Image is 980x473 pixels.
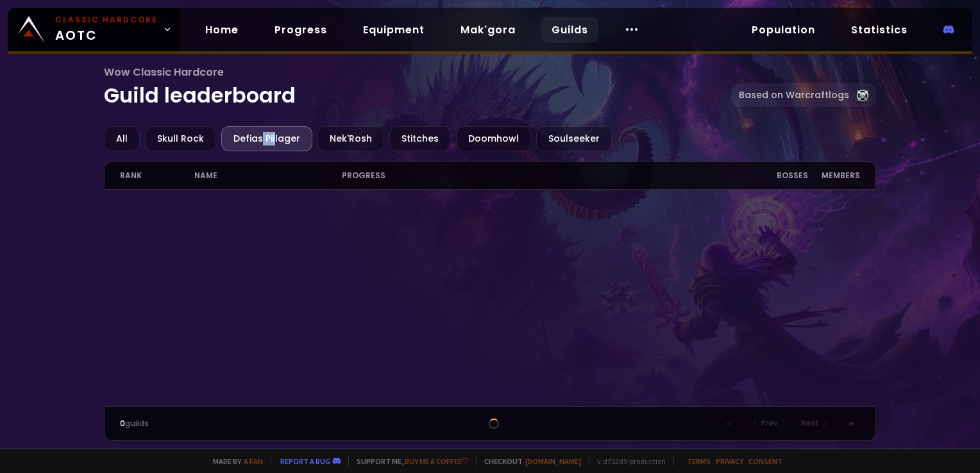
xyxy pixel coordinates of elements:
div: Defias Pillager [221,126,312,151]
div: rank [120,162,194,189]
span: v. d752d5 - production [589,456,666,466]
a: Classic HardcoreAOTC [8,8,180,51]
div: Bosses [749,162,808,189]
a: Progress [264,17,337,43]
div: Stitches [389,126,451,151]
a: Consent [748,456,782,466]
a: a fan [244,456,263,466]
a: Report a bug [280,456,330,466]
a: Home [195,17,249,43]
div: members [808,162,860,189]
div: name [194,162,342,189]
span: Made by [205,456,263,466]
span: Wow Classic Hardcore [104,64,731,80]
img: Warcraftlog [857,90,868,101]
a: Terms [687,456,711,466]
small: Classic Hardcore [55,14,158,26]
span: Prev [761,417,778,429]
div: guilds [120,418,305,429]
div: Doomhowl [456,126,531,151]
a: [DOMAIN_NAME] [525,456,581,466]
span: AOTC [55,14,158,45]
div: Nek'Rosh [317,126,384,151]
h1: Guild leaderboard [104,64,731,111]
a: Privacy [716,456,743,466]
span: Support me, [348,456,468,466]
div: Skull Rock [145,126,216,151]
a: Statistics [841,17,918,43]
div: All [104,126,140,151]
a: Buy me a coffee [405,456,468,466]
a: Guilds [541,17,598,43]
a: Population [741,17,825,43]
span: 0 [120,418,125,429]
div: progress [342,162,748,189]
div: Soulseeker [536,126,612,151]
a: Based on Warcraftlogs [731,83,876,107]
a: Equipment [353,17,435,43]
a: Mak'gora [450,17,526,43]
span: Next [801,417,819,429]
span: Checkout [476,456,581,466]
